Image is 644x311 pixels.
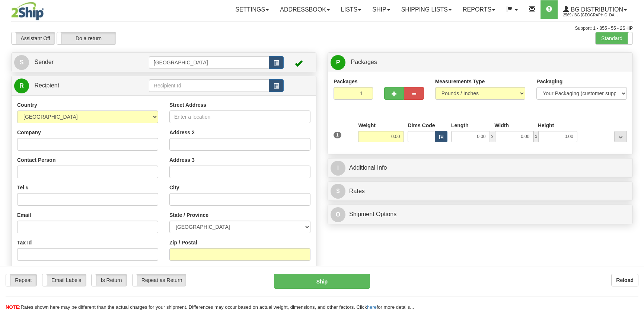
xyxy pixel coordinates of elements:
[331,161,345,176] span: I
[57,32,116,44] label: Do a return
[12,32,55,44] label: Assistant Off
[331,55,345,70] span: P
[331,184,630,199] a: $Rates
[17,129,41,136] label: Company
[11,2,44,20] img: logo2569.jpg
[536,78,562,85] label: Packaging
[596,32,632,44] label: Standard
[331,160,630,176] a: IAdditional Info
[17,101,37,109] label: Country
[169,110,310,123] input: Enter a location
[334,78,358,85] label: Packages
[6,274,36,286] label: Repeat
[42,274,86,286] label: Email Labels
[34,82,59,89] span: Recipient
[17,156,55,164] label: Contact Person
[274,274,370,289] button: Ship
[611,274,638,286] button: Reload
[331,55,630,70] a: P Packages
[331,207,345,222] span: O
[14,78,134,93] a: R Recipient
[563,12,619,19] span: 2569 / BG [GEOGRAPHIC_DATA] (PRINCIPAL)
[627,118,643,193] iframe: chat widget
[169,239,197,246] label: Zip / Postal
[169,211,208,219] label: State / Province
[367,0,395,19] a: Ship
[14,55,149,70] a: S Sender
[274,0,335,19] a: Addressbook
[11,25,633,32] div: Support: 1 - 855 - 55 - 2SHIP
[230,0,274,19] a: Settings
[169,129,195,136] label: Address 2
[169,156,195,164] label: Address 3
[335,0,367,19] a: Lists
[331,184,345,199] span: $
[14,55,29,70] span: S
[435,78,485,85] label: Measurements Type
[558,0,632,19] a: BG Distribution 2569 / BG [GEOGRAPHIC_DATA] (PRINCIPAL)
[533,131,539,142] span: x
[358,122,375,129] label: Weight
[408,122,435,129] label: Dims Code
[133,274,186,286] label: Repeat as Return
[457,0,501,19] a: Reports
[614,131,627,142] div: ...
[6,304,20,310] span: NOTE:
[331,207,630,222] a: OShipment Options
[169,184,179,191] label: City
[334,132,341,138] span: 1
[34,59,54,65] span: Sender
[149,56,269,69] input: Sender Id
[451,122,469,129] label: Length
[351,59,377,65] span: Packages
[396,0,457,19] a: Shipping lists
[14,78,29,93] span: R
[17,184,29,191] label: Tel #
[494,122,509,129] label: Width
[569,6,623,13] span: BG Distribution
[149,79,269,92] input: Recipient Id
[367,304,377,310] a: here
[538,122,554,129] label: Height
[92,274,126,286] label: Is Return
[17,211,31,219] label: Email
[616,277,634,283] b: Reload
[17,239,32,246] label: Tax Id
[169,101,206,109] label: Street Address
[490,131,495,142] span: x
